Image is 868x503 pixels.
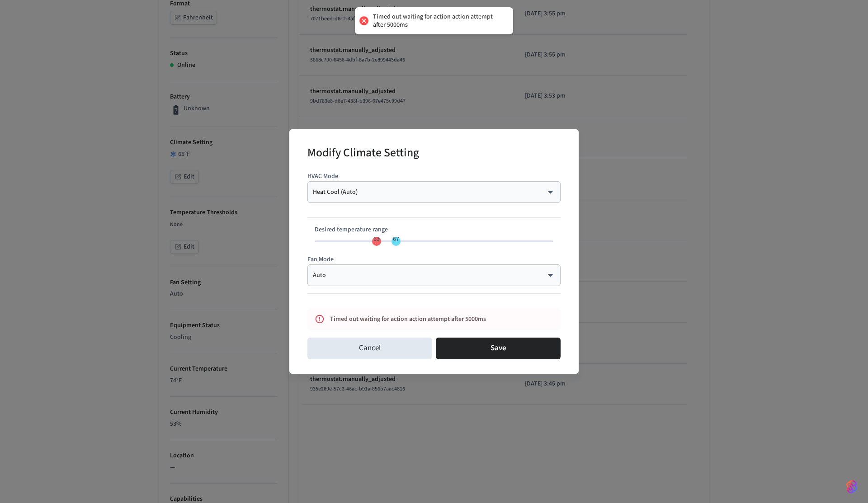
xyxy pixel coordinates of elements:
div: Timed out waiting for action action attempt after 5000ms [330,311,521,328]
img: SeamLogoGradient.69752ec5.svg [846,479,857,494]
span: 63 [373,235,380,244]
p: HVAC Mode [307,172,561,181]
div: Auto [313,271,555,280]
button: Cancel [307,338,432,359]
div: Heat Cool (Auto) [313,188,555,197]
h2: Modify Climate Setting [307,140,419,168]
div: Timed out waiting for action action attempt after 5000ms [373,13,504,29]
p: Desired temperature range [315,225,553,235]
button: Save [436,338,561,359]
p: Fan Mode [307,255,561,264]
span: 67 [393,235,399,244]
